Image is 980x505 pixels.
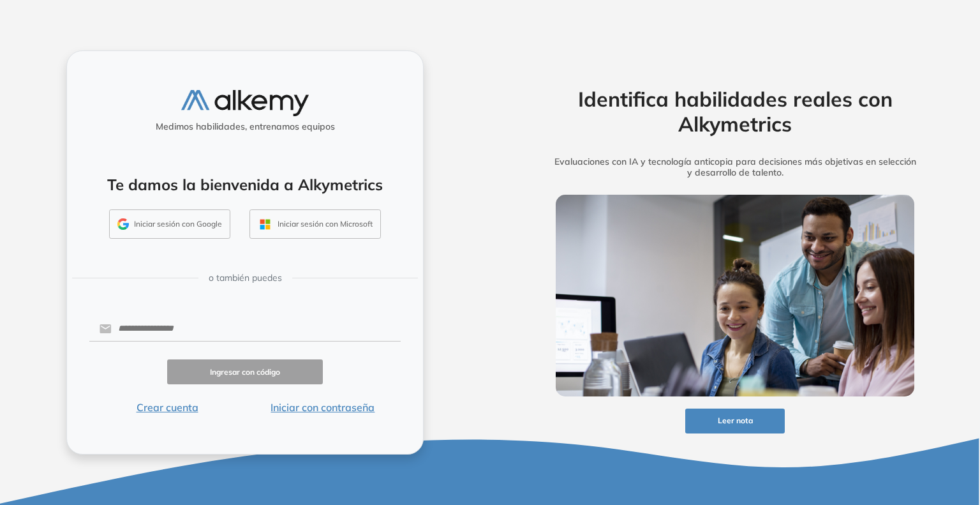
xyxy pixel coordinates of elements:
[72,121,418,132] h5: Medimos habilidades, entrenamos equipos
[117,218,129,230] img: GMAIL_ICON
[89,400,245,415] button: Crear cuenta
[751,358,980,505] iframe: Chat Widget
[181,90,309,116] img: logo-alkemy
[249,209,381,239] button: Iniciar sesión con Microsoft
[109,209,230,239] button: Iniciar sesión con Google
[751,358,980,505] div: Widget de chat
[536,156,934,178] h5: Evaluaciones con IA y tecnología anticopia para decisiones más objetivas en selección y desarroll...
[536,87,934,136] h2: Identifica habilidades reales con Alkymetrics
[685,409,785,433] button: Leer nota
[209,271,282,285] span: o también puedes
[167,359,323,384] button: Ingresar con código
[84,176,406,194] h4: Te damos la bienvenida a Alkymetrics
[556,195,914,396] img: img-more-info
[258,217,272,232] img: OUTLOOK_ICON
[245,400,401,415] button: Iniciar con contraseña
